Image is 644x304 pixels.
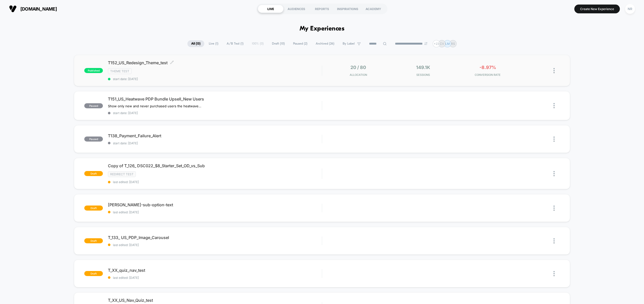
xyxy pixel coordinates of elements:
[553,271,555,276] img: close
[457,73,519,77] span: CONVERSION RATE
[553,206,555,211] img: close
[553,103,555,108] img: close
[343,42,355,46] span: By Label
[108,235,322,240] span: T_133_ US_PDP_Image_Carousel
[335,5,360,13] div: INSPIRATIONS
[392,73,454,77] span: Sessions
[108,68,132,74] span: Theme Test
[300,25,345,32] h1: My Experiences
[108,111,322,115] span: start date: [DATE]
[20,6,57,12] span: [DOMAIN_NAME]
[187,40,204,47] span: All ( 13 )
[9,5,17,13] img: Visually logo
[108,202,322,207] span: [PERSON_NAME]-sub-option-text
[350,65,366,70] span: 20 / 80
[108,77,322,81] span: start date: [DATE]
[108,96,322,102] span: T151_US_Heatwave PDP Bundle Upsell_New Users
[360,5,386,13] div: ACADEMY
[553,171,555,176] img: close
[424,42,427,45] img: end
[553,68,555,73] img: close
[553,238,555,244] img: close
[553,137,555,142] img: close
[479,65,496,70] span: -8.97%
[108,298,322,303] span: T_XX_US_Nav_Quiz_test
[440,42,444,46] p: CV
[289,40,311,47] span: Paused ( 2 )
[108,276,322,280] span: last edited: [DATE]
[108,104,201,108] span: Show only new and never purchased users the heatwave bundle upsell on PDP. PDP has been out-perfo...
[433,40,440,47] div: + 23
[84,103,103,108] span: paused
[84,271,103,276] span: draft
[108,171,136,177] span: Redirect Test
[258,5,284,13] div: LIVE
[108,141,322,145] span: start date: [DATE]
[205,40,222,47] span: Live ( 1 )
[108,163,322,168] span: Copy of T_126_ DSC022_$8_Starter_Set_OD_vs_Sub
[108,60,322,65] span: T152_US_Redesign_Theme_test
[108,180,322,184] span: last edited: [DATE]
[84,68,103,73] span: published
[84,238,103,243] span: draft
[416,65,430,70] span: 149.1k
[108,133,322,138] span: T138_Payment_Failure_Alert
[108,268,322,273] span: T_XX_quiz_nav_test
[625,4,635,14] div: NR
[284,5,309,13] div: AUDIENCES
[84,137,103,142] span: paused
[223,40,247,47] span: A/B Test ( 1 )
[451,42,455,46] p: RS
[445,42,450,46] p: LM
[108,210,322,214] span: last edited: [DATE]
[8,5,58,13] button: [DOMAIN_NAME]
[84,171,103,176] span: draft
[574,5,620,13] button: Create New Experience
[312,40,338,47] span: Archived ( 26 )
[309,5,335,13] div: REPORTS
[350,73,367,77] span: Allocation
[108,243,322,247] span: last edited: [DATE]
[84,206,103,211] span: draft
[624,4,636,14] button: NR
[268,40,289,47] span: Draft ( 10 )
